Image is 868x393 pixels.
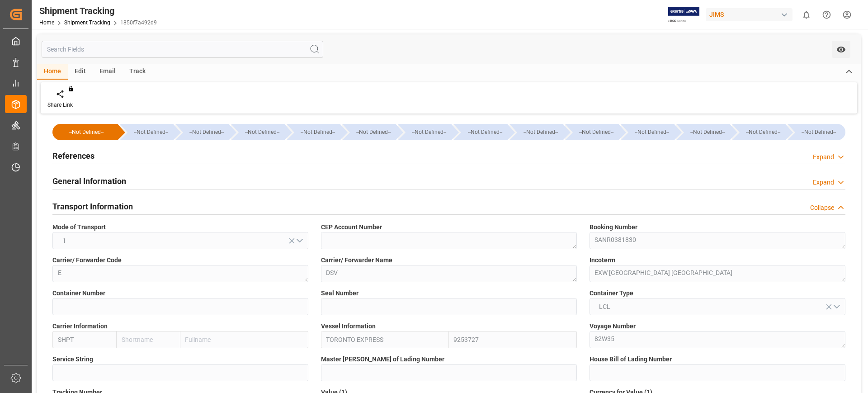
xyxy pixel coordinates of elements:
[175,124,229,140] div: --Not Defined--
[37,64,68,80] div: Home
[58,236,71,246] span: 1
[52,355,93,364] span: Service String
[462,124,507,140] div: --Not Defined--
[590,298,845,315] button: open menu
[180,331,308,348] input: Fullname
[590,256,615,265] span: Incoterm
[52,256,122,265] span: Carrier/ Forwarder Code
[321,289,359,298] span: Seal Number
[342,124,396,140] div: --Not Defined--
[732,124,785,140] div: --Not Defined--
[832,41,850,58] button: open menu
[797,124,841,140] div: --Not Defined--
[52,289,105,298] span: Container Number
[565,124,618,140] div: --Not Defined--
[816,5,837,25] button: Help Center
[52,223,106,232] span: Mode of Transport
[231,124,284,140] div: --Not Defined--
[590,232,845,249] textarea: SANR0381830
[676,124,730,140] div: --Not Defined--
[52,150,94,162] h2: References
[52,331,116,348] input: SCAC
[813,152,834,162] div: Expand
[668,7,699,23] img: Exertis%20JAM%20-%20Email%20Logo.jpg_1722504956.jpg
[706,8,793,21] div: JIMS
[123,64,152,80] div: Track
[813,178,834,187] div: Expand
[129,124,173,140] div: --Not Defined--
[630,124,674,140] div: --Not Defined--
[788,124,845,140] div: --Not Defined--
[39,19,54,26] a: Home
[590,289,633,298] span: Container Type
[321,355,444,364] span: Master [PERSON_NAME] of Lading Number
[621,124,674,140] div: --Not Defined--
[590,355,672,364] span: House Bill of Lading Number
[321,331,449,348] input: Enter Vessel Name
[590,223,637,232] span: Booking Number
[594,302,615,312] span: LCL
[706,6,796,23] button: JIMS
[42,41,323,58] input: Search Fields
[453,124,507,140] div: --Not Defined--
[796,5,816,25] button: show 0 new notifications
[52,232,308,249] button: open menu
[321,223,382,232] span: CEP Account Number
[240,124,284,140] div: --Not Defined--
[321,256,392,265] span: Carrier/ Forwarder Name
[509,124,563,140] div: --Not Defined--
[519,124,563,140] div: --Not Defined--
[810,203,834,213] div: Collapse
[321,265,577,282] textarea: DSV
[590,265,845,282] textarea: EXW [GEOGRAPHIC_DATA] [GEOGRAPHIC_DATA]
[52,124,118,140] div: --Not Defined--
[574,124,618,140] div: --Not Defined--
[685,124,730,140] div: --Not Defined--
[590,331,845,348] textarea: 82W35
[398,124,451,140] div: --Not Defined--
[52,175,126,187] h2: General Information
[407,124,451,140] div: --Not Defined--
[590,322,636,331] span: Voyage Number
[287,124,340,140] div: --Not Defined--
[741,124,785,140] div: --Not Defined--
[321,322,376,331] span: Vessel Information
[116,331,180,348] input: Shortname
[64,19,110,26] a: Shipment Tracking
[52,200,133,213] h2: Transport Information
[52,265,308,282] textarea: E
[184,124,229,140] div: --Not Defined--
[449,331,577,348] input: Enter IMO
[39,4,157,18] div: Shipment Tracking
[120,124,173,140] div: --Not Defined--
[93,64,123,80] div: Email
[296,124,340,140] div: --Not Defined--
[61,124,111,140] div: --Not Defined--
[68,64,93,80] div: Edit
[351,124,396,140] div: --Not Defined--
[52,322,108,331] span: Carrier Information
